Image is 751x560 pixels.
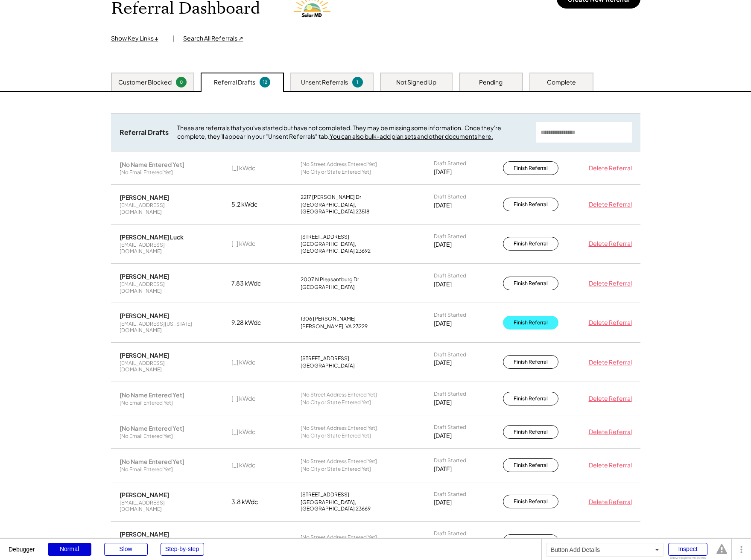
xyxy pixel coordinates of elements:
div: 12 [261,79,269,85]
div: Delete Referral [585,279,632,288]
div: [PERSON_NAME], VA 23229 [301,323,368,330]
div: 1 [354,79,362,85]
div: [PERSON_NAME] Luck [120,233,184,241]
div: 2217 [PERSON_NAME] Dr [301,194,361,201]
button: Finish Referral [503,392,558,405]
button: Finish Referral [503,495,558,508]
div: [PERSON_NAME] [120,312,169,319]
div: [EMAIL_ADDRESS][DOMAIN_NAME] [120,242,205,255]
a: You can also bulk-add plan sets and other documents here. [330,132,493,140]
div: [_] kWdc [231,461,274,470]
div: [EMAIL_ADDRESS][DOMAIN_NAME] [120,499,205,513]
div: Complete [547,78,576,87]
div: Pending [479,78,503,87]
div: Delete Referral [585,394,632,403]
div: [_] kWdc [231,239,274,248]
div: [No Name Entered Yet] [120,160,184,168]
div: [DATE] [434,280,452,289]
div: [EMAIL_ADDRESS][US_STATE][DOMAIN_NAME] [120,321,205,334]
div: [No City or State Entered Yet] [301,169,371,175]
div: Step-by-step [161,543,204,556]
div: [No Street Address Entered Yet] [301,534,377,541]
div: Delete Referral [585,318,632,327]
div: [GEOGRAPHIC_DATA], [GEOGRAPHIC_DATA] 23669 [301,499,407,512]
div: [DATE] [434,398,452,407]
div: Inspect [668,543,707,556]
div: [EMAIL_ADDRESS][DOMAIN_NAME] [120,202,205,215]
div: 0 [177,79,185,85]
div: [DATE] [434,359,452,367]
div: [EMAIL_ADDRESS][DOMAIN_NAME] [120,360,205,373]
div: Delete Referral [585,461,632,470]
div: Draft Started [434,491,466,498]
button: Finish Referral [503,237,558,251]
div: Draft Started [434,457,466,464]
button: Finish Referral [503,355,558,369]
div: [DATE] [434,168,452,176]
div: Show Key Links ↓ [111,34,164,43]
div: Draft Started [434,351,466,358]
div: [No Email Entered Yet] [120,466,173,473]
div: [No City or State Entered Yet] [301,466,371,472]
div: [DATE] [434,538,452,546]
button: Finish Referral [503,534,558,548]
button: Finish Referral [503,198,558,211]
div: [DATE] [434,201,452,210]
div: 1306 [PERSON_NAME] [301,315,356,322]
div: Delete Referral [585,164,632,172]
div: [No Name Entered Yet] [120,458,184,465]
button: Finish Referral [503,161,558,175]
div: Search All Referrals ↗ [183,34,243,43]
div: [_] kWdc [231,428,274,436]
div: [No Email Entered Yet] [120,400,173,406]
div: 7.83 kWdc [231,279,274,288]
div: [_] kWdc [231,537,274,545]
div: [No City or State Entered Yet] [301,432,371,439]
div: | [173,34,175,43]
div: Delete Referral [585,498,632,506]
div: Draft Started [434,272,466,279]
div: Button Add Details [546,543,663,557]
button: Finish Referral [503,458,558,472]
div: [DATE] [434,465,452,473]
button: Finish Referral [503,277,558,290]
div: [No Street Address Entered Yet] [301,391,377,398]
div: [No Name Entered Yet] [120,424,184,432]
button: Finish Referral [503,316,558,330]
div: Referral Drafts [214,78,255,87]
div: Slow [104,543,148,556]
div: These are referrals that you've started but have not completed. They may be missing some informat... [177,124,527,140]
div: Draft Started [434,160,466,167]
div: [STREET_ADDRESS] [301,233,349,240]
div: [DATE] [434,240,452,249]
div: [GEOGRAPHIC_DATA] [301,284,355,291]
div: [No Street Address Entered Yet] [301,458,377,465]
button: Finish Referral [503,425,558,439]
div: Delete Referral [585,200,632,209]
div: 2007 N Pleasantburg Dr [301,276,359,283]
div: Referral Drafts [120,128,169,137]
div: [No Email Entered Yet] [120,433,173,440]
div: [PERSON_NAME] [120,491,169,499]
div: [DATE] [434,319,452,328]
div: Customer Blocked [118,78,172,87]
div: [DATE] [434,498,452,507]
div: 5.2 kWdc [231,200,274,209]
div: Delete Referral [585,239,632,248]
div: [STREET_ADDRESS] [301,491,349,498]
div: [_] kWdc [231,394,274,403]
div: Delete Referral [585,358,632,367]
div: Draft Started [434,233,466,240]
div: 9.28 kWdc [231,318,274,327]
div: [_] kWdc [231,164,274,172]
div: Normal [48,543,91,556]
div: 3.8 kWdc [231,498,274,506]
div: [STREET_ADDRESS] [301,355,349,362]
div: Show responsive boxes [668,556,707,560]
div: [DATE] [434,432,452,440]
div: [GEOGRAPHIC_DATA], [GEOGRAPHIC_DATA] 23692 [301,241,407,254]
div: Delete Referral [585,537,632,545]
div: Draft Started [434,424,466,431]
div: [PERSON_NAME] [120,351,169,359]
div: [PERSON_NAME] [120,193,169,201]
